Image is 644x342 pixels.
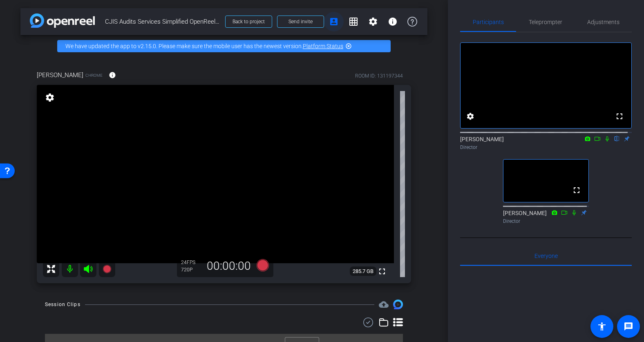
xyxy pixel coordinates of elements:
[377,266,387,276] mat-icon: fullscreen
[534,253,558,259] span: Everyone
[329,17,339,27] mat-icon: account_box
[201,259,256,273] div: 00:00:00
[368,17,378,27] mat-icon: settings
[37,71,83,80] span: [PERSON_NAME]
[624,322,633,331] mat-icon: message
[460,144,632,151] div: Director
[288,18,313,25] span: Send invite
[345,43,352,49] mat-icon: highlight_off
[85,72,103,78] span: Chrome
[473,19,504,25] span: Participants
[57,40,391,52] div: We have updated the app to v2.15.0. Please make sure the mobile user has the newest version.
[597,322,607,331] mat-icon: accessibility
[503,218,589,225] div: Director
[187,260,195,265] span: FPS
[355,72,403,80] div: ROOM ID: 131197344
[303,43,343,49] a: Platform Status
[612,135,622,142] mat-icon: flip
[181,266,201,273] div: 720P
[572,185,581,195] mat-icon: fullscreen
[277,16,324,28] button: Send invite
[460,135,632,151] div: [PERSON_NAME]
[349,17,358,27] mat-icon: grid_on
[393,300,403,309] img: Session clips
[529,19,562,25] span: Teleprompter
[181,259,201,266] div: 24
[615,111,624,121] mat-icon: fullscreen
[388,17,398,27] mat-icon: info
[379,300,389,309] span: Destinations for your clips
[30,13,95,28] img: app-logo
[350,266,376,276] span: 285.7 GB
[109,71,116,79] mat-icon: info
[44,93,56,102] mat-icon: settings
[105,13,220,30] span: CJIS Audits Services Simplified OpenReel Recording
[465,111,475,121] mat-icon: settings
[503,209,589,225] div: [PERSON_NAME]
[379,300,389,309] mat-icon: cloud_upload
[233,19,265,24] span: Back to project
[587,19,619,25] span: Adjustments
[225,16,272,28] button: Back to project
[45,300,80,309] div: Session Clips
